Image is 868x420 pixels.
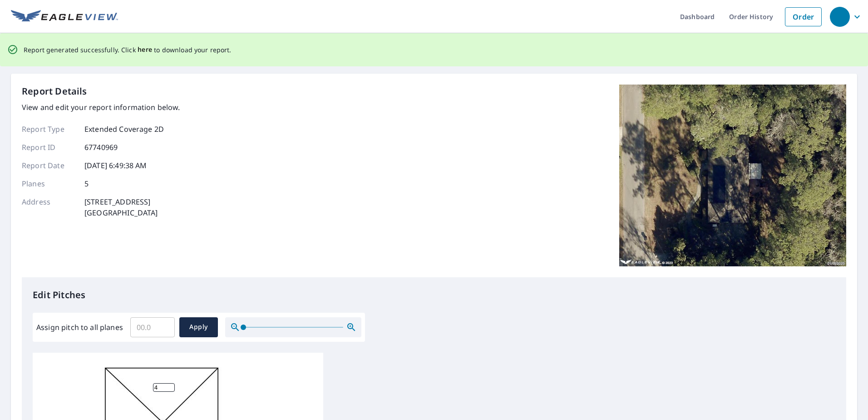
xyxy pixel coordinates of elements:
p: [STREET_ADDRESS] [GEOGRAPHIC_DATA] [84,196,158,218]
img: EV Logo [11,10,118,24]
p: [DATE] 6:49:38 AM [84,160,147,171]
a: Order [785,7,822,26]
input: 00.0 [130,315,175,340]
p: Report generated successfully. Click to download your report. [24,44,232,55]
p: Planes [22,178,76,189]
span: Apply [187,321,211,333]
button: here [138,44,153,55]
p: View and edit your report information below. [22,102,180,113]
p: 5 [84,178,89,189]
button: Apply [179,317,218,337]
p: Address [22,196,76,218]
p: Report Type [22,124,76,135]
p: Edit Pitches [33,288,835,302]
label: Assign pitch to all planes [36,322,123,333]
p: Extended Coverage 2D [84,124,164,135]
p: Report Details [22,85,87,98]
img: Top image [619,85,846,266]
p: 67740969 [84,142,118,153]
p: Report Date [22,160,76,171]
p: Report ID [22,142,76,153]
